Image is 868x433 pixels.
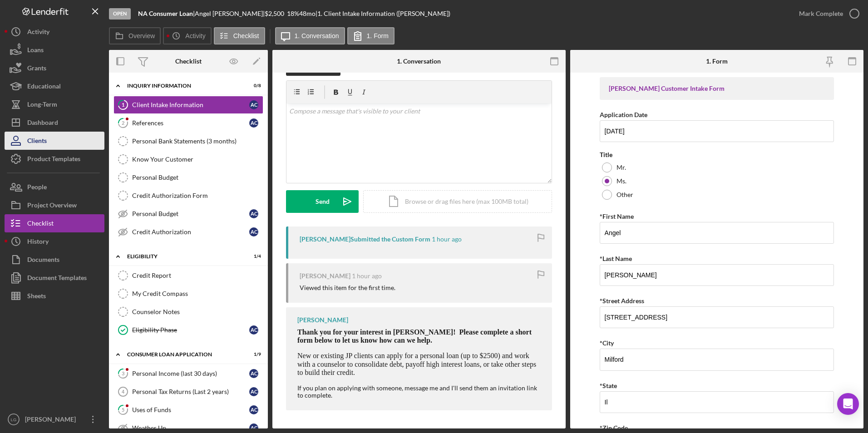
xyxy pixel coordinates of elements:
[185,32,205,39] label: Activity
[122,370,124,376] tspan: 3
[790,5,863,23] button: Mark Complete
[5,95,104,113] button: Long-Term
[113,96,263,114] a: 1Client Intake InformationAC
[127,254,238,259] div: Eligibility
[600,111,647,118] label: Application Date
[600,212,634,220] label: *First Name
[245,352,261,357] div: 1 / 9
[175,58,202,65] div: Checklist
[706,58,728,65] div: 1. Form
[5,287,104,305] button: Sheets
[132,192,263,199] div: Credit Authorization Form
[347,27,395,44] button: 1. Form
[132,210,249,217] div: Personal Budget
[5,41,104,59] button: Loans
[113,303,263,321] a: Counselor Notes
[27,23,49,43] div: Activity
[27,132,47,152] div: Clients
[249,227,258,236] div: A C
[27,196,77,216] div: Project Overview
[5,150,104,168] button: Product Templates
[297,328,532,344] span: Thank you for your interest in [PERSON_NAME]! Please complete a short form below to let us know h...
[286,190,359,213] button: Send
[113,114,263,132] a: 2ReferencesAC
[132,156,263,163] div: Know Your Customer
[287,10,299,17] div: 18 %
[27,214,54,235] div: Checklist
[297,316,348,324] div: [PERSON_NAME]
[113,401,263,419] a: 5Uses of FundsAC
[122,120,124,126] tspan: 2
[5,269,104,287] button: Document Templates
[5,214,104,232] a: Checklist
[132,406,249,413] div: Uses of Funds
[837,393,859,415] div: Open Intercom Messenger
[127,83,238,89] div: Inquiry Information
[5,251,104,269] a: Documents
[11,417,17,422] text: LG
[23,410,82,431] div: [PERSON_NAME]
[5,113,104,132] button: Dashboard
[249,100,258,109] div: A C
[5,23,104,41] button: Activity
[5,132,104,150] a: Clients
[132,174,263,181] div: Personal Budget
[113,132,263,150] a: Personal Bank Statements (3 months)
[300,284,395,291] div: Viewed this item for the first time.
[27,232,49,253] div: History
[163,27,211,44] button: Activity
[265,10,284,17] span: $2,500
[27,113,58,134] div: Dashboard
[132,308,263,315] div: Counselor Notes
[132,388,249,395] div: Personal Tax Returns (Last 2 years)
[214,27,265,44] button: Checklist
[113,364,263,383] a: 3Personal Income (last 30 days)AC
[132,424,249,432] div: Weather Up
[616,191,633,198] label: Other
[122,389,125,394] tspan: 4
[616,164,626,171] label: Mr.
[132,290,263,297] div: My Credit Compass
[245,83,261,89] div: 0 / 8
[113,168,263,187] a: Personal Budget
[27,269,87,289] div: Document Templates
[113,205,263,223] a: Personal BudgetAC
[27,178,47,198] div: People
[138,10,195,17] div: |
[27,251,59,271] div: Documents
[5,196,104,214] a: Project Overview
[122,102,124,108] tspan: 1
[600,255,632,262] label: *Last Name
[27,59,46,79] div: Grants
[113,187,263,205] a: Credit Authorization Form
[316,190,330,213] div: Send
[249,369,258,378] div: A C
[5,77,104,95] button: Educational
[5,178,104,196] button: People
[275,27,345,44] button: 1. Conversation
[5,59,104,77] button: Grants
[109,27,161,44] button: Overview
[316,10,450,17] div: | 1. Client Intake Information ([PERSON_NAME])
[249,325,258,335] div: A C
[27,41,44,61] div: Loans
[249,118,258,128] div: A C
[138,10,193,17] b: NA Consumer Loan
[609,85,825,92] div: [PERSON_NAME] Customer Intake Form
[113,321,263,339] a: Eligibility PhaseAC
[109,8,131,20] div: Open
[113,266,263,285] a: Credit Report
[295,32,339,39] label: 1. Conversation
[128,32,155,39] label: Overview
[132,272,263,279] div: Credit Report
[132,101,249,108] div: Client Intake Information
[367,32,389,39] label: 1. Form
[299,10,316,17] div: 48 mo
[616,177,626,185] label: Ms.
